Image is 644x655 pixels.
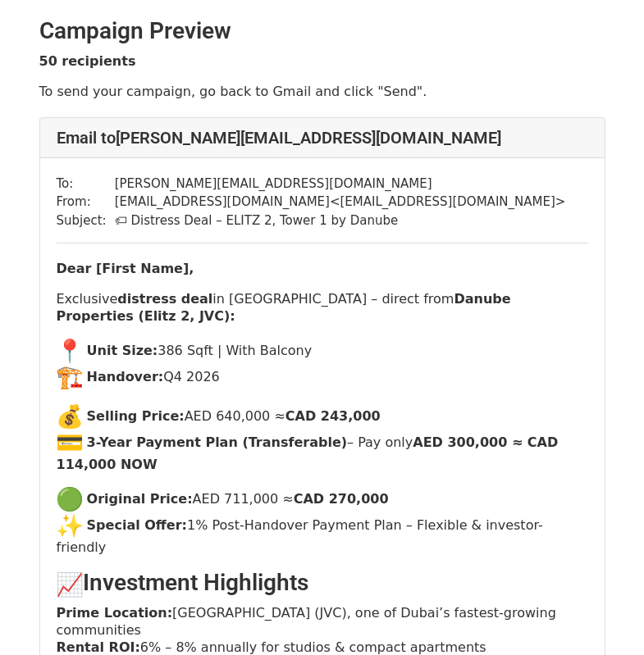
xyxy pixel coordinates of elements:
td: Subject: [57,212,115,230]
img: 🟢 [57,486,83,512]
strong: 3-Year Payment Plan (Transferable) [87,434,347,450]
strong: CAD 270,000 [294,491,389,507]
h2: Campaign Preview [39,17,605,45]
strong: 50 recipients [39,53,136,69]
img: 🏗 [57,364,83,390]
strong: Handover: [87,369,164,384]
td: To: [57,175,115,193]
strong: Special Offer: [87,517,187,533]
h2: Investment Highlights [57,569,588,598]
strong: distress deal [117,291,212,307]
h4: Email to [PERSON_NAME][EMAIL_ADDRESS][DOMAIN_NAME] [57,128,588,148]
strong: Unit Size: [87,343,158,358]
strong: Original Price: [87,491,193,507]
img: 💳 [57,430,83,456]
p: [GEOGRAPHIC_DATA] (JVC), one of Dubai’s fastest-growing communities [57,604,588,639]
p: To send your campaign, go back to Gmail and click "Send". [39,83,605,100]
p: AED 640,000 ≈ – Pay only [57,403,588,473]
p: Exclusive in [GEOGRAPHIC_DATA] – direct from [57,290,588,325]
strong: Dear [First Name], [57,261,194,276]
img: 📈 [57,571,83,598]
img: ✨ [57,512,83,539]
strong: Selling Price: [87,408,185,424]
strong: Rental ROI: [57,639,140,655]
img: 💰 [57,403,83,430]
td: [PERSON_NAME][EMAIL_ADDRESS][DOMAIN_NAME] [115,175,566,193]
strong: Prime Location: [57,605,173,621]
td: [EMAIL_ADDRESS][DOMAIN_NAME] < [EMAIL_ADDRESS][DOMAIN_NAME] > [115,193,566,212]
p: 386 Sqft | With Balcony Q4 2026 [57,338,588,390]
img: 📍 [57,338,83,364]
td: 🏷 Distress Deal – ELITZ 2, Tower 1 by Danube [115,212,566,230]
p: AED 711,000 ≈ 1% Post-Handover Payment Plan – Flexible & investor-friendly [57,486,588,556]
strong: Danube Properties (Elitz 2, JVC): [57,291,511,324]
td: From: [57,193,115,212]
strong: CAD 243,000 [285,408,381,424]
